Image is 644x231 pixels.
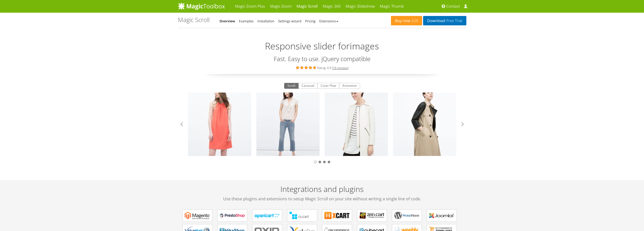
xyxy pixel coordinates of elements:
[322,209,352,222] a: Magic Scroll for X-Cart
[317,83,339,89] button: Cover Flow
[284,83,299,89] button: Scroll
[178,65,466,70] div: Rating: 4.9 ( )
[391,16,422,25] a: Buy now£29
[220,19,235,23] a: Overview
[178,185,466,202] h2: Integrations and plugins
[305,19,316,23] a: Pricing
[178,196,466,202] span: Use these plugins and extensions to setup Magic Scroll on your site without writing a single line...
[178,56,466,62] h3: Fast. Easy to use. jQuery compatible
[239,19,254,23] a: Examples
[287,209,317,222] a: Magic Scroll for CS-Cart
[178,2,225,10] img: MagicToolbox.com - Image tools for your website
[182,209,212,222] a: Magic Scroll for Magento
[298,83,318,89] button: Carousel
[423,16,466,25] a: DownloadFree Trial
[252,209,282,222] a: Magic Scroll for OpenCart
[446,4,460,9] span: Contact
[445,19,462,23] span: Free Trial
[255,212,280,219] b: Magic Scroll for OpenCart
[257,19,274,23] a: Installation
[410,19,418,23] span: £29
[289,212,315,219] b: Magic Scroll for CS-Cart
[350,40,379,53] span: images
[220,212,245,219] b: Magic Scroll for PrestaShop
[185,212,210,219] b: Magic Scroll for Magento
[339,83,360,89] button: Animation
[178,16,210,23] h1: Magic Scroll
[357,209,387,222] a: Magic Scroll for Zen Cart
[333,66,348,70] a: 16 reviews
[319,19,338,23] a: Extensions
[427,209,457,222] a: Magic Scroll for Joomla
[392,209,422,222] a: Magic Scroll for WordPress
[178,34,466,53] h2: Responsive slider for
[217,209,247,222] a: Magic Scroll for PrestaShop
[359,212,385,219] b: Magic Scroll for Zen Cart
[324,212,350,219] b: Magic Scroll for X-Cart
[278,19,301,23] a: Settings wizard
[394,212,420,219] b: Magic Scroll for WordPress
[429,212,454,219] b: Magic Scroll for Joomla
